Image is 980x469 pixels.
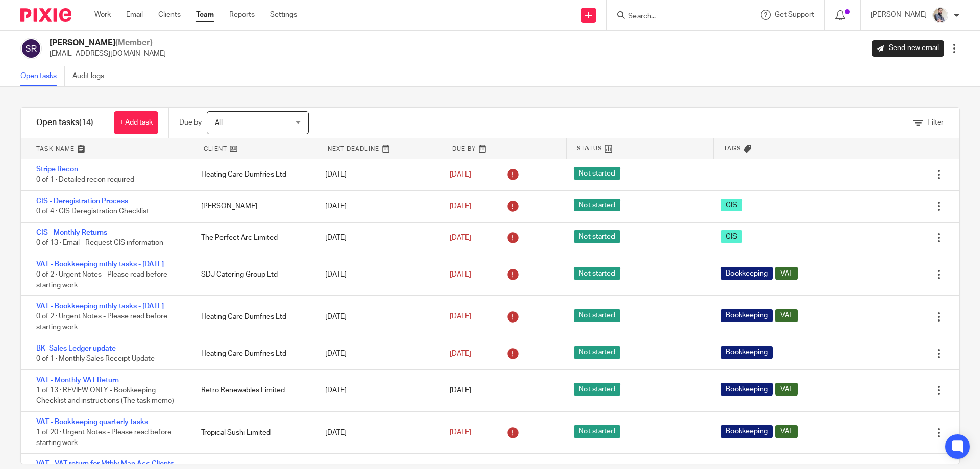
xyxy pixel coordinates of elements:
span: VAT [775,383,798,396]
span: Bookkeeping [721,267,773,280]
span: CIS [721,230,742,243]
div: [DATE] [315,380,439,401]
span: [DATE] [450,234,471,241]
span: Not started [574,167,620,180]
span: 1 of 20 · Urgent Notes - Please read before starting work [36,429,171,447]
a: CIS - Deregistration Process [36,198,128,205]
span: 0 of 1 · Detailed recon required [36,177,134,184]
a: BK- Sales Ledger update [36,345,116,352]
div: [DATE] [315,307,439,327]
span: 0 of 2 · Urgent Notes - Please read before starting work [36,271,167,289]
span: Not started [574,267,620,280]
div: [DATE] [315,423,439,443]
span: CIS [721,199,742,211]
div: Retro Renewables Limited [191,380,315,401]
div: [PERSON_NAME] [191,196,315,216]
h1: Open tasks [36,117,93,128]
span: Status [577,144,602,153]
span: Get Support [775,11,814,18]
img: Pixie [20,8,71,22]
a: Work [94,10,111,20]
a: VAT - Bookkeeping mthly tasks - [DATE] [36,261,164,268]
div: [DATE] [315,264,439,285]
div: [DATE] [315,196,439,216]
div: --- [721,169,728,180]
input: Search [627,12,719,21]
a: VAT - Monthly VAT Return [36,377,119,384]
span: Not started [574,346,620,359]
span: (Member) [115,39,153,47]
span: [DATE] [450,387,471,394]
span: 0 of 13 · Email - Request CIS information [36,239,163,246]
p: [EMAIL_ADDRESS][DOMAIN_NAME] [50,48,166,59]
span: [DATE] [450,171,471,178]
span: 0 of 2 · Urgent Notes - Please read before starting work [36,313,167,331]
a: VAT - Bookkeeping quarterly tasks [36,418,148,426]
div: Tropical Sushi Limited [191,423,315,443]
a: Team [196,10,214,20]
div: [DATE] [315,164,439,185]
span: Not started [574,425,620,438]
span: [DATE] [450,429,471,436]
div: SDJ Catering Group Ltd [191,264,315,285]
h2: [PERSON_NAME] [50,38,166,48]
span: 0 of 1 · Monthly Sales Receipt Update [36,355,155,362]
span: Bookkeeping [721,346,773,359]
p: [PERSON_NAME] [871,10,927,20]
span: Not started [574,199,620,211]
span: 0 of 4 · CIS Deregistration Checklist [36,208,149,215]
span: Not started [574,383,620,396]
span: VAT [775,267,798,280]
span: All [215,119,223,127]
span: VAT [775,309,798,322]
span: Not started [574,230,620,243]
img: Pixie%2002.jpg [932,7,948,23]
span: 1 of 13 · REVIEW ONLY - Bookkeeping Checklist and instructions (The task memo) [36,387,174,405]
div: Heating Care Dumfries Ltd [191,307,315,327]
span: [DATE] [450,350,471,357]
p: Due by [179,117,202,128]
a: Stripe Recon [36,166,78,173]
a: Open tasks [20,66,65,86]
a: Email [126,10,143,20]
span: Bookkeeping [721,383,773,396]
a: Clients [158,10,181,20]
a: + Add task [114,111,158,134]
span: [DATE] [450,313,471,320]
div: Heating Care Dumfries Ltd [191,343,315,364]
span: Bookkeeping [721,425,773,438]
span: Filter [927,119,944,126]
span: Not started [574,309,620,322]
span: Bookkeeping [721,309,773,322]
img: svg%3E [20,38,42,59]
a: Settings [270,10,297,20]
span: Tags [724,144,741,153]
span: [DATE] [450,203,471,210]
div: [DATE] [315,228,439,248]
a: CIS - Monthly Returns [36,229,107,236]
div: [DATE] [315,343,439,364]
a: VAT - Bookkeeping mthly tasks - [DATE] [36,303,164,310]
span: (14) [79,118,93,127]
a: Send new email [872,40,944,57]
a: Audit logs [72,66,112,86]
a: Reports [229,10,255,20]
div: Heating Care Dumfries Ltd [191,164,315,185]
span: [DATE] [450,271,471,278]
div: The Perfect Arc Limited [191,228,315,248]
span: VAT [775,425,798,438]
